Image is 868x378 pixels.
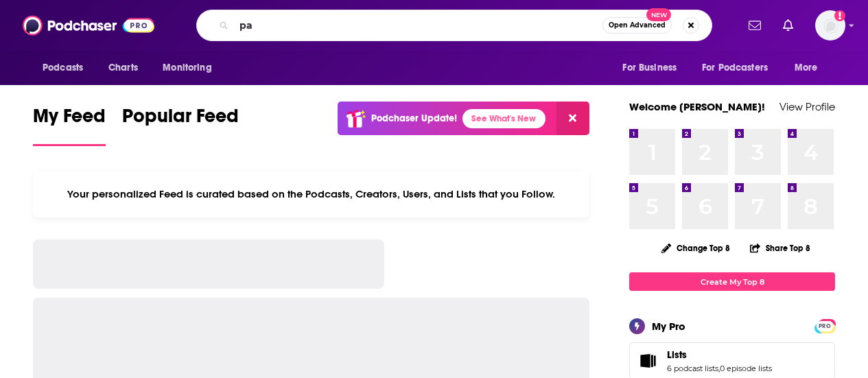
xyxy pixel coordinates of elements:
[602,17,672,34] button: Open AdvancedNew
[108,58,138,78] span: Charts
[667,364,718,373] a: 6 podcast lists
[693,55,788,81] button: open menu
[23,12,154,38] img: Podchaser - Follow, Share and Rate Podcasts
[629,100,765,113] a: Welcome [PERSON_NAME]!
[667,349,772,361] a: Lists
[646,8,671,21] span: New
[718,364,720,373] span: ,
[779,100,835,113] a: View Profile
[652,320,685,333] div: My Pro
[777,14,799,37] a: Show notifications dropdown
[43,58,83,78] span: Podcasts
[817,320,833,331] a: PRO
[122,104,239,146] a: Popular Feed
[702,58,768,78] span: For Podcasters
[815,10,845,40] img: User Profile
[817,321,833,331] span: PRO
[749,235,811,261] button: Share Top 8
[33,104,106,136] span: My Feed
[196,10,712,41] div: Search podcasts, credits, & more...
[667,349,687,361] span: Lists
[122,104,239,136] span: Popular Feed
[720,364,772,373] a: 0 episode lists
[815,10,845,40] button: Show profile menu
[622,58,677,78] span: For Business
[634,351,661,370] a: Lists
[743,14,766,37] a: Show notifications dropdown
[33,55,101,81] button: open menu
[153,55,229,81] button: open menu
[613,55,694,81] button: open menu
[163,58,211,78] span: Monitoring
[815,10,845,40] span: Logged in as sierra.swanson
[33,171,589,217] div: Your personalized Feed is curated based on the Podcasts, Creators, Users, and Lists that you Follow.
[653,239,738,257] button: Change Top 8
[462,109,546,128] a: See What's New
[834,10,845,21] svg: Add a profile image
[371,113,457,124] p: Podchaser Update!
[609,22,666,29] span: Open Advanced
[234,14,602,36] input: Search podcasts, credits, & more...
[629,272,835,291] a: Create My Top 8
[99,55,146,81] a: Charts
[33,104,106,146] a: My Feed
[785,55,835,81] button: open menu
[795,58,818,78] span: More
